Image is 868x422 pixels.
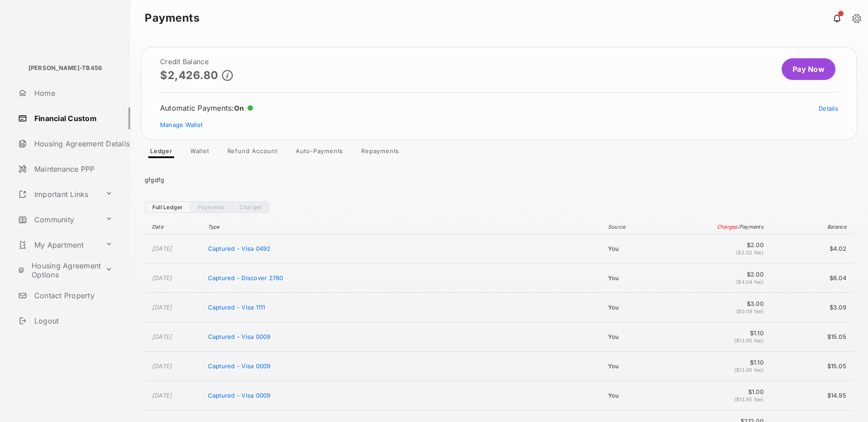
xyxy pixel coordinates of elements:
[14,108,130,129] a: Financial Custom
[768,220,854,234] th: Balance
[183,147,217,158] a: Wallet
[14,285,130,306] a: Contact Property
[768,322,854,352] td: $15.05
[14,158,130,180] a: Maintenance PPP
[736,249,764,256] span: ($2.02 fee)
[288,147,350,158] a: Auto-Payments
[145,169,854,191] div: gfgdfg
[670,388,764,395] span: $1.00
[145,13,199,23] strong: Payments
[145,202,190,213] a: Full Ledger
[734,338,764,344] span: ($13.95 fee)
[604,293,666,322] td: You
[208,245,271,252] span: Captured - Visa 0492
[734,367,764,373] span: ($13.95 fee)
[768,263,854,293] td: $6.04
[768,352,854,381] td: $15.05
[670,271,764,278] span: $2.00
[208,392,271,399] span: Captured - Visa 0009
[152,333,172,340] time: [DATE]
[768,381,854,410] td: $14.95
[234,104,244,113] span: On
[208,333,271,340] span: Captured - Visa 0009
[160,121,203,128] a: Manage Wallet
[152,304,172,311] time: [DATE]
[152,362,172,370] time: [DATE]
[14,209,102,230] a: Community
[819,105,838,112] a: Details
[208,304,265,311] span: Captured - Visa 1111
[717,224,738,230] span: Charges
[734,396,764,403] span: ($13.95 fee)
[203,220,604,234] th: Type
[604,234,666,263] td: You
[768,293,854,322] td: $3.09
[152,392,172,399] time: [DATE]
[143,147,179,158] a: Ledger
[152,245,172,252] time: [DATE]
[232,202,270,213] a: Charges
[160,103,253,113] div: Automatic Payments :
[208,274,283,281] span: Captured - Discover 2780
[670,300,764,307] span: $3.00
[736,279,764,285] span: ($4.04 fee)
[604,381,666,410] td: You
[670,359,764,366] span: $1.10
[190,202,232,213] a: Payments
[145,220,203,234] th: Date
[208,362,271,370] span: Captured - Visa 0009
[736,308,764,314] span: ($0.09 fee)
[14,133,130,155] a: Housing Agreement Details
[604,220,666,234] th: Source
[768,234,854,263] td: $4.02
[152,274,172,281] time: [DATE]
[604,352,666,381] td: You
[220,147,285,158] a: Refund Account
[14,234,102,256] a: My Apartment
[604,263,666,293] td: You
[354,147,406,158] a: Repayments
[160,69,218,81] p: $2,426.80
[14,82,130,104] a: Home
[28,64,102,73] p: [PERSON_NAME]-TB456
[14,183,102,205] a: Important Links
[14,259,102,281] a: Housing Agreement Options
[670,241,764,249] span: $2.00
[738,224,764,230] span: / Payments
[160,58,233,66] h2: Credit Balance
[14,310,130,332] a: Logout
[670,329,764,337] span: $1.10
[604,322,666,352] td: You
